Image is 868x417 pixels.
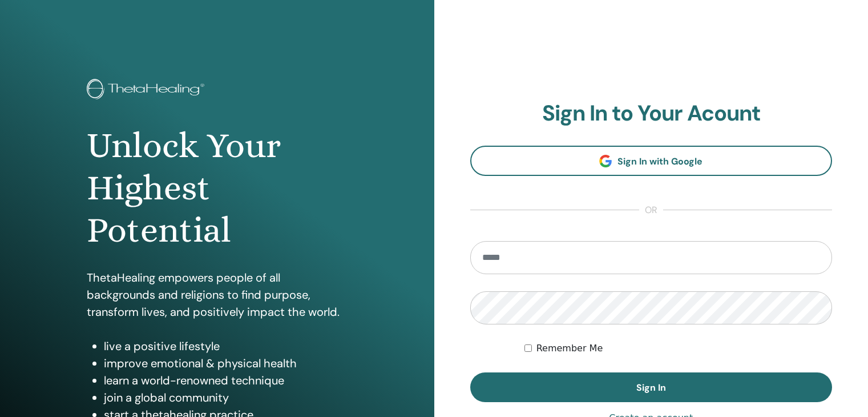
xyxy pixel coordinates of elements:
h1: Unlock Your Highest Potential [87,125,348,252]
h2: Sign In to Your Acount [470,101,833,127]
p: ThetaHealing empowers people of all backgrounds and religions to find purpose, transform lives, a... [87,269,348,320]
li: live a positive lifestyle [104,338,348,355]
li: learn a world-renowned technique [104,372,348,389]
div: Keep me authenticated indefinitely or until I manually logout [524,342,832,355]
span: Sign In with Google [617,155,703,167]
span: Sign In [636,382,666,394]
button: Sign In [470,372,833,402]
li: improve emotional & physical health [104,355,348,372]
a: Sign In with Google [470,146,833,176]
label: Remember Me [536,342,603,355]
li: join a global community [104,389,348,406]
span: or [639,203,663,217]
